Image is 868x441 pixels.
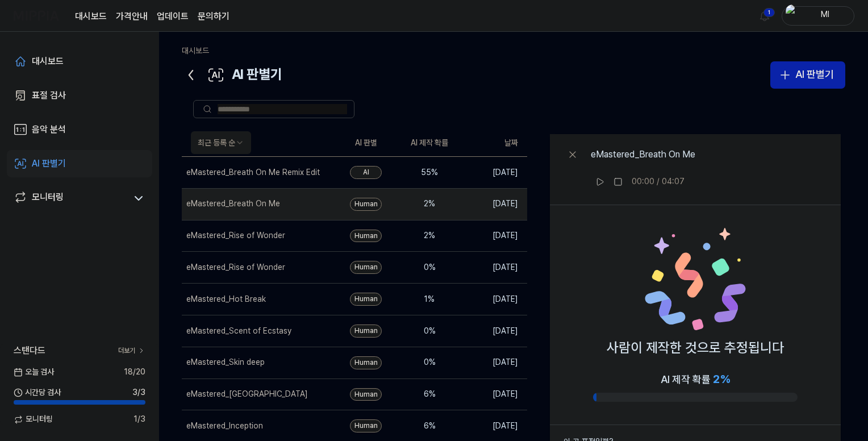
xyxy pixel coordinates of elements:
td: [DATE] [461,315,527,347]
a: 문의하기 [198,10,229,23]
div: eMastered_Inception [186,421,263,432]
div: AI 제작 확률 [661,370,730,388]
div: eMastered_Skin deep [186,357,265,368]
a: AI 판별기 [7,150,152,177]
a: 더보기 [118,346,145,356]
div: 음악 분석 [32,123,66,136]
div: eMastered_Breath On Me [591,148,695,161]
span: 2 % [713,372,730,386]
div: 2 % [407,198,452,210]
th: 날짜 [461,130,527,157]
th: AI 판별 [334,130,398,157]
div: 대시보드 [32,55,64,68]
img: profile [786,5,799,27]
a: 표절 검사 [7,82,152,109]
span: 18 / 20 [124,367,145,378]
a: 대시보드 [182,46,209,55]
div: Ml [803,9,847,22]
div: 0 % [407,262,452,273]
div: Human [350,261,382,274]
p: 사람이 제작한 것으로 추정됩니다 [607,337,784,359]
div: 0 % [407,357,452,368]
div: eMastered_[GEOGRAPHIC_DATA] [186,389,308,400]
span: 스탠다드 [14,344,45,357]
div: 6 % [407,389,452,400]
div: 표절 검사 [32,89,66,102]
a: 음악 분석 [7,116,152,143]
span: 시간당 검사 [14,387,61,398]
div: eMastered_Rise of Wonder [186,230,285,242]
button: AI 판별기 [770,61,845,89]
td: [DATE] [461,347,527,378]
td: [DATE] [461,188,527,220]
div: 00:00 / 04:07 [632,176,685,188]
div: Human [350,293,382,306]
button: profileMl [782,6,854,26]
div: Human [350,230,382,243]
div: eMastered_Rise of Wonder [186,262,285,273]
span: 1 / 3 [133,414,145,425]
td: [DATE] [461,252,527,284]
div: Human [350,324,382,338]
span: 모니터링 [14,414,53,425]
a: 모니터링 [14,190,127,206]
div: eMastered_Hot Break [186,294,266,305]
img: 알림 [758,9,771,23]
div: 2 % [407,230,452,242]
div: AI [350,166,382,179]
div: eMastered_Scent of Ecstasy [186,326,291,337]
div: AI 판별기 [32,157,66,170]
div: 55 % [407,167,452,178]
div: Human [350,388,382,401]
div: eMastered_Breath On Me [186,198,280,210]
div: AI 판별기 [795,66,834,83]
td: [DATE] [461,378,527,410]
div: 모니터링 [32,190,64,206]
div: 6 % [407,421,452,432]
div: 1 [763,8,775,17]
td: [DATE] [461,220,527,252]
div: Human [350,419,382,432]
button: 알림1 [756,7,774,25]
a: 대시보드 [75,10,107,23]
div: AI 판별기 [182,61,282,89]
div: eMastered_Breath On Me Remix Edit [186,167,320,178]
span: 3 / 3 [132,387,145,398]
th: AI 제작 확률 [398,130,461,157]
span: 오늘 검사 [14,367,54,378]
img: Human [644,228,746,330]
td: [DATE] [461,284,527,315]
a: 대시보드 [7,48,152,75]
div: Human [350,356,382,369]
button: 가격안내 [116,10,148,23]
a: 업데이트 [157,10,189,23]
div: 0 % [407,326,452,337]
td: [DATE] [461,157,527,189]
div: Human [350,198,382,211]
div: 1 % [407,294,452,305]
